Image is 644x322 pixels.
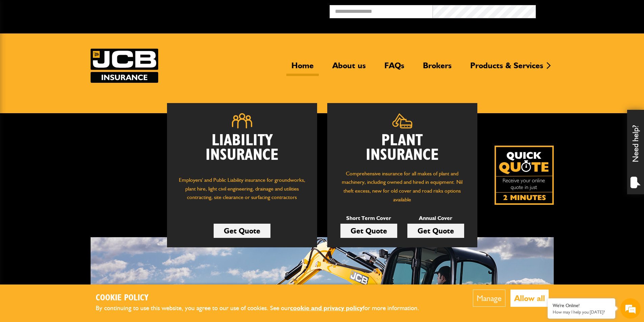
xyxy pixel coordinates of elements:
button: Allow all [510,290,549,307]
a: Get your insurance quote isn just 2-minutes [495,146,554,205]
button: Manage [473,290,505,307]
a: Get Quote [214,224,270,238]
a: Get Quote [407,224,464,238]
a: cookie and privacy policy [290,304,363,312]
p: By continuing to use this website, you agree to our use of cookies. See our for more information. [96,303,430,314]
button: Broker Login [536,5,639,16]
a: Get Quote [340,224,397,238]
a: FAQs [379,60,409,76]
a: Products & Services [465,60,548,76]
img: Quick Quote [495,146,554,205]
div: Need help? [627,110,644,194]
p: Short Term Cover [340,214,397,223]
p: Comprehensive insurance for all makes of plant and machinery, including owned and hired in equipm... [337,169,467,204]
h2: Cookie Policy [96,293,430,303]
a: About us [327,60,371,76]
a: Home [286,60,319,76]
h2: Liability Insurance [177,133,307,169]
a: Brokers [418,60,457,76]
p: How may I help you today? [553,309,610,315]
p: Employers' and Public Liability insurance for groundworks, plant hire, light civil engineering, d... [177,176,307,208]
h2: Plant Insurance [337,133,467,163]
img: JCB Insurance Services logo [91,49,158,83]
p: Annual Cover [407,214,464,223]
div: We're Online! [553,303,610,308]
a: JCB Insurance Services [91,49,158,83]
